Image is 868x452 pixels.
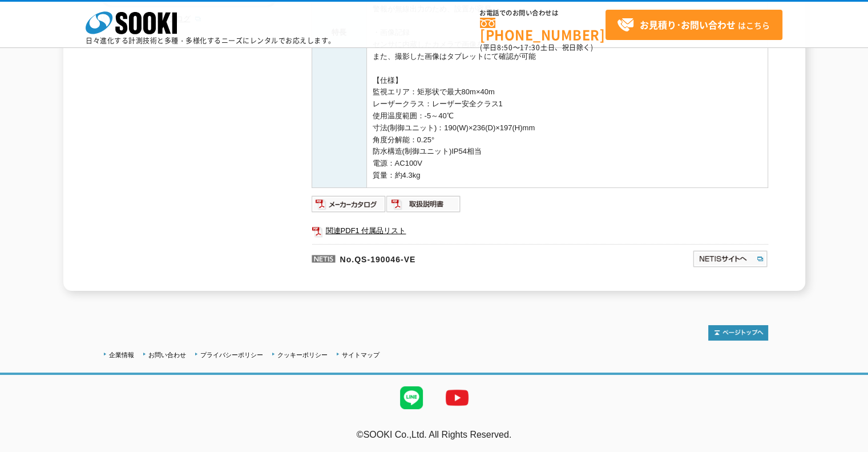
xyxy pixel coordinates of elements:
img: メーカーカタログ [312,195,386,213]
a: お問い合わせ [148,351,186,358]
a: 取扱説明書 [386,202,461,211]
a: テストMail [824,441,868,451]
a: [PHONE_NUMBER] [480,18,605,41]
a: 企業情報 [109,351,134,358]
a: プライバシーポリシー [200,351,263,358]
a: 関連PDF1 付属品リスト [312,223,768,238]
p: 日々進化する計測技術と多種・多様化するニーズにレンタルでお応えします。 [86,37,336,44]
strong: お見積り･お問い合わせ [640,18,736,31]
img: 取扱説明書 [386,195,461,213]
span: 17:30 [520,42,540,53]
img: LINE [389,375,434,421]
a: お見積り･お問い合わせはこちら [605,10,782,40]
span: はこちら [617,17,770,34]
span: (平日 ～ 土日、祝日除く) [480,42,593,53]
img: トップページへ [708,325,768,341]
img: NETISサイトへ [692,250,768,268]
a: メーカーカタログ [312,202,386,211]
a: クッキーポリシー [277,351,328,358]
p: No.QS-190046-VE [312,244,582,271]
img: YouTube [434,375,480,421]
span: 8:50 [497,42,513,53]
span: お電話でのお問い合わせは [480,10,605,17]
a: サイトマップ [342,351,380,358]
